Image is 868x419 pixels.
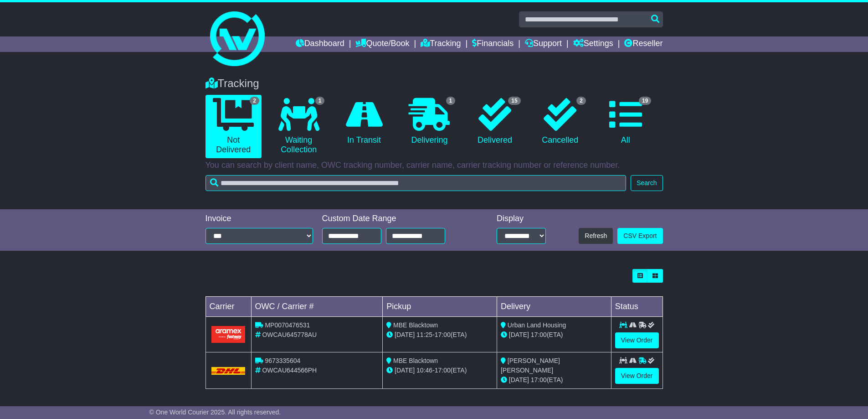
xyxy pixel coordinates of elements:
span: 9673335604 [265,357,300,364]
span: 10:46 [416,367,432,374]
a: View Order [615,368,659,384]
td: Pickup [383,297,497,317]
span: OWCAU644566PH [262,367,317,374]
img: DHL.png [211,367,246,374]
span: 19 [639,97,651,105]
a: Financials [472,36,514,52]
img: Aramex.png [211,326,246,343]
a: Dashboard [296,36,344,52]
span: 15 [508,97,520,105]
span: 1 [446,97,456,105]
div: Invoice [205,214,313,224]
span: OWCAU645778AU [262,331,317,338]
a: View Order [615,332,659,348]
a: Support [525,36,562,52]
a: 19 All [597,95,653,149]
span: © One World Courier 2025. All rights reserved. [149,409,281,416]
a: 1 Delivering [401,95,457,149]
span: 17:00 [435,367,451,374]
span: 1 [315,97,325,105]
span: MP0070476531 [265,321,310,329]
div: Display [497,214,546,224]
a: 1 Waiting Collection [271,95,327,158]
td: Status [611,297,663,317]
div: Custom Date Range [322,214,468,224]
span: [PERSON_NAME] [PERSON_NAME] [501,357,560,374]
a: 2 Cancelled [532,95,588,149]
div: - (ETA) [386,330,493,340]
div: (ETA) [501,330,607,340]
a: Reseller [624,36,663,52]
td: Delivery [497,297,611,317]
p: You can search by client name, OWC tracking number, carrier name, carrier tracking number or refe... [205,160,663,171]
span: 2 [576,97,586,105]
span: 11:25 [416,331,432,338]
div: - (ETA) [386,366,493,375]
span: 17:00 [531,376,547,383]
span: [DATE] [509,331,529,338]
a: 15 Delivered [467,95,523,149]
span: 17:00 [531,331,547,338]
td: OWC / Carrier # [251,297,383,317]
a: In Transit [336,95,392,149]
a: CSV Export [617,228,663,244]
span: 17:00 [435,331,451,338]
a: Tracking [421,36,461,52]
a: Settings [573,36,613,52]
td: Carrier [205,297,251,317]
a: Quote/Book [355,36,409,52]
span: MBE Blacktown [393,321,438,329]
span: [DATE] [395,367,415,374]
div: (ETA) [501,375,607,385]
button: Refresh [579,228,613,244]
span: [DATE] [509,376,529,383]
span: MBE Blacktown [393,357,438,364]
button: Search [631,175,663,191]
span: Urban Land Housing [508,321,566,329]
span: 2 [250,97,259,105]
div: Tracking [201,77,668,90]
a: 2 Not Delivered [205,95,262,158]
span: [DATE] [395,331,415,338]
